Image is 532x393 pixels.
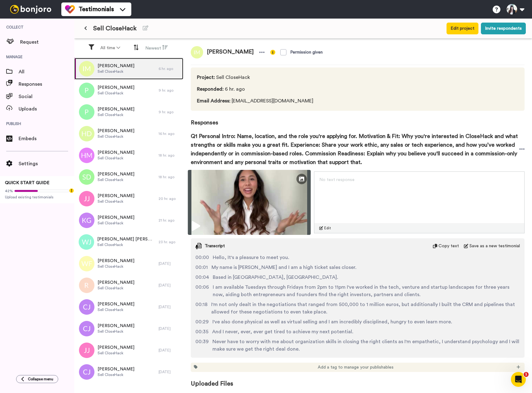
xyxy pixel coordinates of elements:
span: 42% [5,188,13,193]
a: [PERSON_NAME]Sell CloseHack6 hr. ago [74,58,183,80]
div: 16 hr. ago [159,131,180,136]
img: transcript.svg [195,243,202,249]
div: [DATE] [159,261,180,266]
img: p.png [79,104,94,120]
img: im.png [79,61,94,76]
span: Add a tag to manage your publishables [318,364,394,370]
div: [DATE] [159,348,180,353]
span: [PERSON_NAME] [98,84,134,91]
a: [PERSON_NAME]Sell CloseHack21 hr. ago [74,209,183,231]
div: [DATE] [159,283,180,288]
a: [PERSON_NAME]Sell CloseHack[DATE] [74,274,183,296]
img: kg.png [79,213,94,228]
span: I am available Tuesdays through Fridays from 2pm to 11pm I've worked in the tech, venture and sta... [213,283,520,298]
a: [PERSON_NAME]Sell CloseHack[DATE] [74,361,183,383]
span: Edit [324,226,331,231]
span: I'm not only dealt in the negotiations that ranged from 500,000 to 1 million euros, but additiona... [211,301,520,316]
span: [PERSON_NAME] [98,149,134,156]
span: Responded : [197,87,224,92]
a: [PERSON_NAME]Sell CloseHack18 hr. ago [74,145,183,166]
a: [PERSON_NAME]Sell CloseHack9 hr. ago [74,101,183,123]
a: [PERSON_NAME]Sell CloseHack20 hr. ago [74,188,183,209]
a: [PERSON_NAME]Sell CloseHack18 hr. ago [74,166,183,188]
span: Sell CloseHack [97,242,155,247]
span: Collapse menu [28,377,53,382]
img: im.png [191,46,203,58]
span: Q1 Personal Intro: Name, location, and the role you're applying for. Motivation & Fit: Why you're... [191,132,519,166]
span: Responses [19,80,74,88]
span: Sell CloseHack [197,74,313,81]
span: [PERSON_NAME] [203,46,257,58]
img: bj-logo-header-white.svg [7,5,54,14]
span: Responses [191,111,525,127]
span: Sell CloseHack [98,156,134,161]
span: QUICK START GUIDE [5,181,50,185]
img: p.png [79,83,94,98]
span: 1 [524,372,529,377]
span: 00:04 [195,274,209,281]
a: [PERSON_NAME]Sell CloseHack[DATE] [74,339,183,361]
a: [PERSON_NAME]Sell CloseHack16 hr. ago [74,123,183,145]
span: 6 hr. ago [197,85,313,93]
span: Embeds [19,135,74,142]
span: Sell CloseHack [98,91,134,96]
span: Based in [GEOGRAPHIC_DATA], [GEOGRAPHIC_DATA]. [213,274,338,281]
span: [PERSON_NAME] [98,193,134,199]
img: hd.png [79,126,94,141]
img: cj.png [79,299,94,315]
div: [DATE] [159,326,180,331]
span: [PERSON_NAME] [98,258,134,264]
span: [PERSON_NAME] [98,63,134,69]
div: 18 hr. ago [159,175,180,179]
span: Save as a new testimonial [469,243,520,249]
button: All time [97,42,124,54]
div: [DATE] [159,304,180,309]
span: 00:29 [195,318,209,326]
span: Testimonials [79,5,114,14]
span: Sell CloseHack [98,112,134,117]
span: Sell CloseHack [98,199,134,204]
span: [PERSON_NAME] [98,279,134,286]
span: Upload existing testimonials [5,195,69,200]
span: [PERSON_NAME] [98,323,134,329]
div: 21 hr. ago [159,218,180,223]
span: And I never, ever, ever get tired to achieve my next potential. [212,328,353,335]
img: cj.png [79,321,94,336]
span: Sell CloseHack [98,286,134,291]
span: 00:06 [195,283,209,298]
span: [PERSON_NAME] [98,344,134,351]
span: I've also done physical as well as virtual selling and I am incredibly disciplined, hungry to eve... [212,318,452,326]
span: [PERSON_NAME] [PERSON_NAME] [97,236,155,242]
img: sd.png [79,169,94,185]
div: 9 hr. ago [159,110,180,114]
img: ce2b4e8a-fad5-4db6-af1c-8ec3b6f5d5b9-thumbnail_full-1760435162.jpg [188,170,311,235]
span: Sell CloseHack [93,24,137,33]
span: [PERSON_NAME] [98,301,134,307]
span: Uploads [19,105,74,113]
span: 00:35 [195,328,208,335]
img: tm-color.svg [65,4,75,14]
div: 20 hr. ago [159,196,180,201]
img: hm.png [79,148,94,163]
img: wf.png [79,256,94,271]
img: jj.png [79,343,94,358]
span: 00:39 [195,338,209,353]
span: Sell CloseHack [98,372,134,377]
span: 00:18 [195,301,207,316]
span: [PERSON_NAME] [98,171,134,177]
div: 9 hr. ago [159,88,180,93]
span: [PERSON_NAME] [98,128,134,134]
span: [PERSON_NAME] [98,214,134,221]
div: 6 hr. ago [159,66,180,71]
span: 00:01 [195,264,208,271]
span: [PERSON_NAME] [98,366,134,372]
span: Request [20,38,74,46]
span: Project : [197,75,215,80]
button: Invite respondents [481,23,526,34]
span: 00:00 [195,254,209,261]
button: Newest [142,42,172,54]
span: Never have to worry with me about organization skills in closing the right clients as I'm empathe... [212,338,520,353]
a: [PERSON_NAME]Sell CloseHack9 hr. ago [74,80,183,101]
img: jj.png [79,191,94,206]
a: Edit project [447,23,478,34]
